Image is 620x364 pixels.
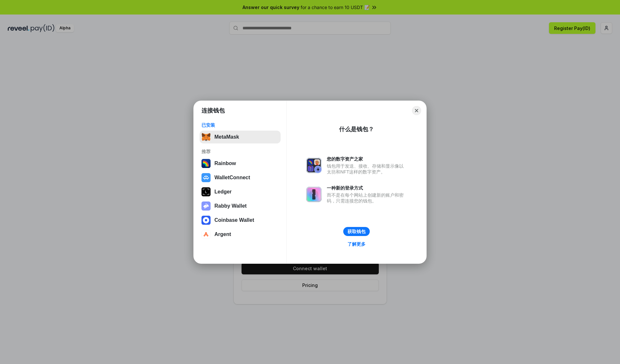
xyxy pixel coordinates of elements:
[412,106,421,115] button: Close
[214,161,236,166] div: Rainbow
[306,158,322,173] img: svg+xml,%3Csvg%20xmlns%3D%22http%3A%2F%2Fwww.w3.org%2F2000%2Fsvg%22%20fill%3D%22none%22%20viewBox...
[200,228,281,241] button: Argent
[347,229,366,234] div: 获取钱包
[347,241,366,247] div: 了解更多
[327,156,407,162] div: 您的数字资产之家
[201,149,279,154] div: 推荐
[339,125,374,133] div: 什么是钱包？
[327,163,407,175] div: 钱包用于发送、接收、存储和显示像以太坊和NFT这样的数字资产。
[201,173,211,182] img: svg+xml,%3Csvg%20width%3D%2228%22%20height%3D%2228%22%20viewBox%3D%220%200%2028%2028%22%20fill%3D...
[214,175,250,181] div: WalletConnect
[201,133,211,142] img: svg+xml,%3Csvg%20fill%3D%22none%22%20height%3D%2233%22%20viewBox%3D%220%200%2035%2033%22%20width%...
[200,200,281,212] button: Rabby Wallet
[214,203,247,209] div: Rabby Wallet
[327,192,407,204] div: 而不是在每个网站上创建新的账户和密码，只需连接您的钱包。
[201,230,211,239] img: svg+xml,%3Csvg%20width%3D%2228%22%20height%3D%2228%22%20viewBox%3D%220%200%2028%2028%22%20fill%3D...
[327,185,407,191] div: 一种新的登录方式
[214,217,254,223] div: Coinbase Wallet
[214,231,231,237] div: Argent
[200,214,281,227] button: Coinbase Wallet
[306,187,322,202] img: svg+xml,%3Csvg%20xmlns%3D%22http%3A%2F%2Fwww.w3.org%2F2000%2Fsvg%22%20fill%3D%22none%22%20viewBox...
[200,185,281,198] button: Ledger
[201,122,279,128] div: 已安装
[343,227,370,236] button: 获取钱包
[214,134,239,140] div: MetaMask
[200,131,281,143] button: MetaMask
[201,216,211,225] img: svg+xml,%3Csvg%20width%3D%2228%22%20height%3D%2228%22%20viewBox%3D%220%200%2028%2028%22%20fill%3D...
[201,159,211,168] img: svg+xml,%3Csvg%20width%3D%22120%22%20height%3D%22120%22%20viewBox%3D%220%200%20120%20120%22%20fil...
[200,171,281,184] button: WalletConnect
[214,189,232,195] div: Ledger
[201,187,211,196] img: svg+xml,%3Csvg%20xmlns%3D%22http%3A%2F%2Fwww.w3.org%2F2000%2Fsvg%22%20width%3D%2228%22%20height%3...
[344,240,369,248] a: 了解更多
[201,202,211,211] img: svg+xml,%3Csvg%20xmlns%3D%22http%3A%2F%2Fwww.w3.org%2F2000%2Fsvg%22%20fill%3D%22none%22%20viewBox...
[200,157,281,170] button: Rainbow
[201,107,225,114] h1: 连接钱包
